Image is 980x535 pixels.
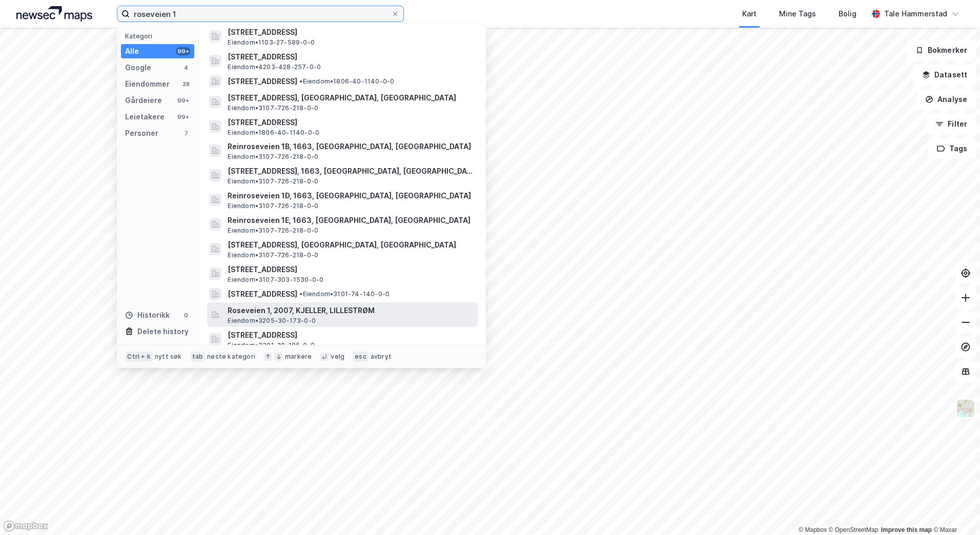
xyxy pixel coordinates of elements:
[228,140,474,153] span: Reinroseveien 1B, 1663, [GEOGRAPHIC_DATA], [GEOGRAPHIC_DATA]
[228,288,297,300] span: [STREET_ADDRESS]
[3,520,48,532] a: Mapbox homepage
[228,63,321,71] span: Eiendom • 4203-428-257-0-0
[125,111,165,123] div: Leietakere
[125,352,153,362] div: Ctrl + k
[228,165,474,177] span: [STREET_ADDRESS], 1663, [GEOGRAPHIC_DATA], [GEOGRAPHIC_DATA]
[799,526,827,533] a: Mapbox
[125,32,194,40] div: Kategori
[228,51,474,63] span: [STREET_ADDRESS]
[916,89,976,110] button: Analyse
[125,94,162,107] div: Gårdeiere
[176,96,190,105] div: 99+
[182,64,190,72] div: 4
[125,309,170,321] div: Historikk
[371,353,392,361] div: avbryt
[228,153,318,161] span: Eiendom • 3107-726-218-0-0
[155,353,182,361] div: nytt søk
[779,8,816,20] div: Mine Tags
[331,353,344,361] div: velg
[839,8,856,20] div: Bolig
[228,227,318,235] span: Eiendom • 3107-726-218-0-0
[228,92,474,104] span: [STREET_ADDRESS], [GEOGRAPHIC_DATA], [GEOGRAPHIC_DATA]
[207,353,255,361] div: neste kategori
[353,352,369,362] div: esc
[299,77,394,86] span: Eiendom • 1806-40-1140-0-0
[190,352,206,362] div: tab
[881,526,932,533] a: Improve this map
[228,304,474,317] span: Roseveien 1, 2007, KJELLER, LILLESTRØM
[285,353,312,361] div: markere
[125,61,151,74] div: Google
[176,47,190,55] div: 99+
[182,129,190,137] div: 7
[884,8,947,20] div: Tale Hammerstad
[228,190,474,202] span: Reinroseveien 1D, 1663, [GEOGRAPHIC_DATA], [GEOGRAPHIC_DATA]
[928,138,976,159] button: Tags
[929,486,980,535] iframe: Chat Widget
[299,290,390,298] span: Eiendom • 3101-74-140-0-0
[125,78,170,90] div: Eiendommer
[228,317,316,325] span: Eiendom • 3205-30-173-0-0
[228,26,474,38] span: [STREET_ADDRESS]
[182,311,190,319] div: 0
[228,75,297,88] span: [STREET_ADDRESS]
[228,129,319,137] span: Eiendom • 1806-40-1140-0-0
[228,329,474,341] span: [STREET_ADDRESS]
[176,113,190,121] div: 99+
[742,8,757,20] div: Kart
[927,114,976,134] button: Filter
[130,6,391,22] input: Søk på adresse, matrikkel, gårdeiere, leietakere eller personer
[929,486,980,535] div: Kontrollprogram for chat
[956,399,975,418] img: Z
[299,290,302,298] span: •
[829,526,879,533] a: OpenStreetMap
[228,104,318,112] span: Eiendom • 3107-726-218-0-0
[16,6,92,22] img: logo.a4113a55bc3d86da70a041830d287a7e.svg
[913,65,976,85] button: Datasett
[299,77,302,85] span: •
[182,80,190,88] div: 28
[228,116,474,129] span: [STREET_ADDRESS]
[228,263,474,276] span: [STREET_ADDRESS]
[125,45,139,57] div: Alle
[125,127,158,139] div: Personer
[228,38,315,47] span: Eiendom • 1103-27-589-0-0
[228,202,318,210] span: Eiendom • 3107-726-218-0-0
[907,40,976,60] button: Bokmerker
[228,341,315,349] span: Eiendom • 3301-20-185-0-0
[137,325,189,338] div: Delete history
[228,214,474,227] span: Reinroseveien 1E, 1663, [GEOGRAPHIC_DATA], [GEOGRAPHIC_DATA]
[228,177,318,186] span: Eiendom • 3107-726-218-0-0
[228,276,323,284] span: Eiendom • 3107-303-1530-0-0
[228,239,474,251] span: [STREET_ADDRESS], [GEOGRAPHIC_DATA], [GEOGRAPHIC_DATA]
[228,251,318,259] span: Eiendom • 3107-726-218-0-0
